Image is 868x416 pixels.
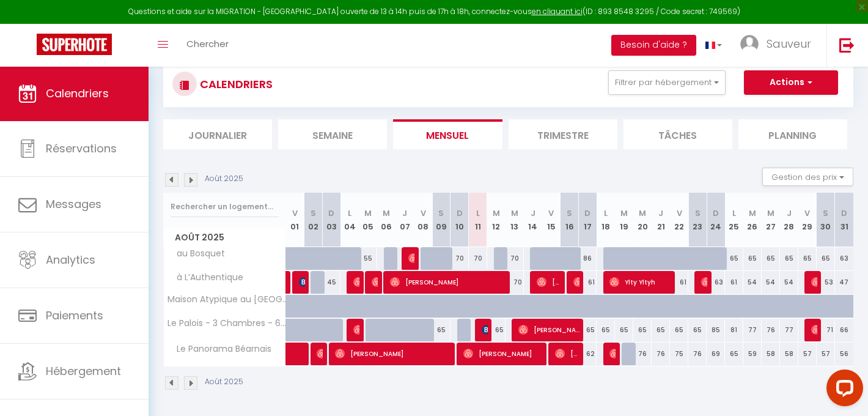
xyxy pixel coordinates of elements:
[166,295,288,304] span: Maison Atypique au [GEOGRAPHIC_DATA]
[652,343,670,365] div: 76
[817,247,835,270] div: 65
[688,193,707,247] th: 23
[762,319,780,341] div: 76
[780,247,798,270] div: 65
[311,207,316,219] abbr: S
[542,193,561,247] th: 15
[451,193,469,247] th: 10
[46,196,101,212] span: Messages
[658,207,663,219] abbr: J
[561,193,579,247] th: 16
[482,318,488,341] span: [PERSON_NAME]
[608,70,726,95] button: Filtrer par hébergement
[744,70,838,95] button: Actions
[524,193,542,247] th: 14
[584,207,590,219] abbr: D
[817,319,835,341] div: 71
[835,247,853,270] div: 63
[725,247,743,270] div: 65
[548,207,554,219] abbr: V
[713,207,719,219] abbr: D
[811,318,817,341] span: [PERSON_NAME]
[780,319,798,341] div: 77
[798,247,817,270] div: 65
[839,37,855,53] img: logout
[615,193,633,247] th: 19
[725,343,743,365] div: 65
[707,193,725,247] th: 24
[476,207,480,219] abbr: L
[767,207,774,219] abbr: M
[166,319,288,328] span: Le Palois - 3 Chambres - 6 Personnes
[197,70,273,98] h3: CALENDRIERS
[205,376,243,388] p: Août 2025
[451,247,469,270] div: 70
[767,36,811,51] span: Sauveur
[780,193,798,247] th: 28
[487,319,506,341] div: 65
[335,342,451,365] span: [PERSON_NAME]
[780,343,798,365] div: 58
[633,343,652,365] div: 76
[835,193,853,247] th: 31
[46,363,121,379] span: Hébergement
[322,271,340,294] div: 45
[798,193,817,247] th: 29
[432,193,451,247] th: 09
[292,207,298,219] abbr: V
[432,319,451,341] div: 65
[37,34,112,55] img: Super Booking
[743,193,762,247] th: 26
[353,270,359,294] span: [PERSON_NAME]
[817,193,835,247] th: 30
[537,270,561,294] span: [PERSON_NAME]
[383,207,390,219] abbr: M
[804,207,810,219] abbr: V
[762,168,853,186] button: Gestion des prix
[787,207,792,219] abbr: J
[328,207,334,219] abbr: D
[609,270,671,294] span: Ylty Yltyh
[762,271,780,294] div: 54
[359,193,377,247] th: 05
[743,271,762,294] div: 54
[695,207,701,219] abbr: S
[579,247,597,270] div: 86
[353,318,359,341] span: [PERSON_NAME]
[421,207,426,219] abbr: V
[841,207,847,219] abbr: D
[171,196,279,218] input: Rechercher un logement...
[518,318,579,341] span: [PERSON_NAME]
[286,193,304,247] th: 01
[579,343,597,365] div: 62
[743,343,762,365] div: 59
[725,271,743,294] div: 61
[322,193,340,247] th: 03
[817,343,835,365] div: 57
[579,193,597,247] th: 17
[395,193,414,247] th: 07
[166,271,246,284] span: à L’Authentique
[652,193,670,247] th: 21
[364,207,372,219] abbr: M
[506,271,524,294] div: 70
[390,270,506,294] span: [PERSON_NAME]
[740,35,759,53] img: ...
[372,270,378,294] span: [PERSON_NAME]
[743,247,762,270] div: 65
[707,319,725,341] div: 85
[46,141,117,156] span: Réservations
[707,271,725,294] div: 63
[359,247,377,270] div: 55
[623,119,732,149] li: Tâches
[835,271,853,294] div: 47
[762,193,780,247] th: 27
[762,247,780,270] div: 65
[317,342,323,365] span: [PERSON_NAME]
[340,193,359,247] th: 04
[817,271,835,294] div: 53
[743,319,762,341] div: 77
[531,207,535,219] abbr: J
[408,247,414,270] span: [PERSON_NAME]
